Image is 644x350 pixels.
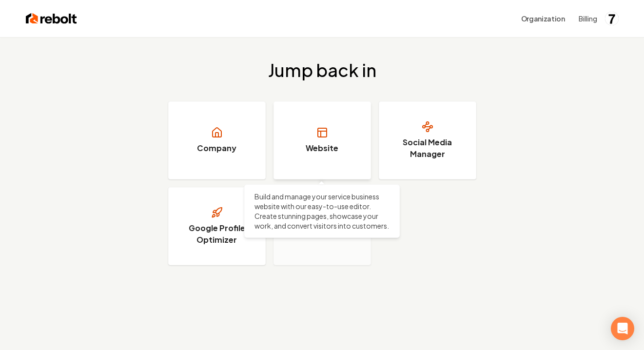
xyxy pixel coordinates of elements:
button: Billing [579,14,597,23]
h3: Company [197,142,236,154]
a: Company [168,101,266,179]
div: Open Intercom Messenger [611,317,634,340]
p: Build and manage your service business website with our easy-to-use editor. Create stunning pages... [254,192,390,231]
h3: Website [306,142,338,154]
h3: Google Profile Optimizer [180,222,254,246]
a: Website [273,101,371,179]
button: Open user button [605,12,619,25]
img: GA - Master Analytics 7 Crane [605,12,619,25]
a: Social Media Manager [379,101,476,179]
img: Rebolt Logo [26,12,77,25]
h3: Social Media Manager [391,136,464,160]
h2: Jump back in [268,60,376,80]
button: Organization [515,10,571,27]
a: Google Profile Optimizer [168,187,266,265]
